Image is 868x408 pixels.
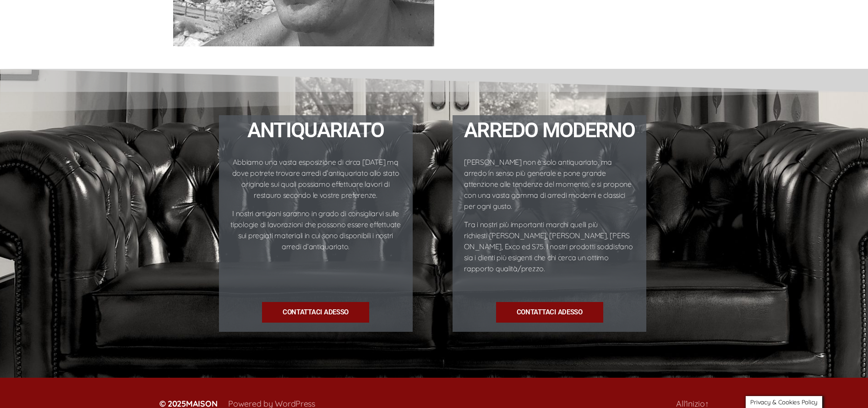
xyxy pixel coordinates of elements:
[230,208,401,252] p: I nostri artigiani saranno in grado di consigliarvi sulle tipologie di lavorazioni che possono es...
[262,302,369,323] a: Contattaci ADESSO
[230,156,401,201] p: Abbiamo una vasta esposizione di circa [DATE] mq dove potrete trovare arredi d’antiquariato allo ...
[496,302,603,323] a: Contattaci ADESSO
[750,398,818,406] span: Privacy & Cookies Policy
[464,156,635,212] p: [PERSON_NAME] non è solo antiquariato, ma arredo in senso più generale e pone grande attenzione a...
[283,309,349,316] span: Contattaci ADESSO
[457,120,642,140] h1: ARREDO MODERNO
[464,219,635,274] p: Tra i nostri più importanti marchi quelli più richiesti [PERSON_NAME], [PERSON_NAME], [PERSON_NAM...
[517,309,583,316] span: Contattaci ADESSO
[224,120,408,140] h4: ANTIQUARIATO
